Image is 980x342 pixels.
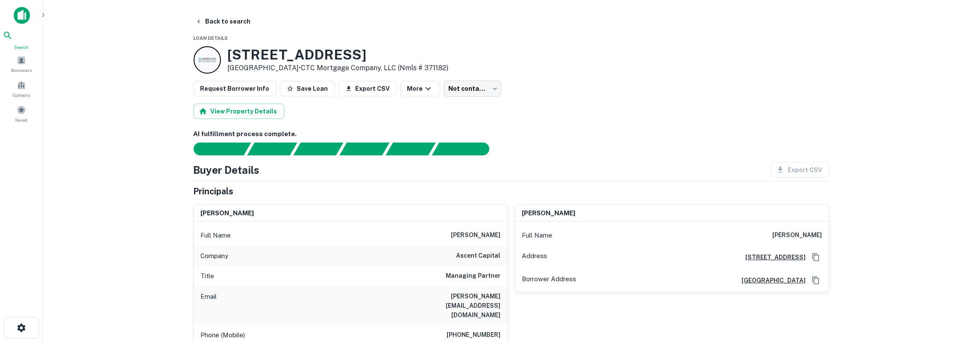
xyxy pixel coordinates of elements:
[3,102,40,125] a: Saved
[201,271,215,281] p: Title
[338,81,397,96] button: Export CSV
[522,274,577,287] p: Borrower Address
[386,143,436,155] div: Principals found, still searching for contact information. This may take time...
[522,208,576,218] h6: [PERSON_NAME]
[301,64,449,72] a: CTC Mortgage Company, LLC (nmls # 371182)
[451,230,501,241] h6: [PERSON_NAME]
[293,143,343,155] div: Documents found, AI parsing details...
[201,291,217,320] p: Email
[14,7,30,24] img: capitalize-icon.png
[201,230,231,241] p: Full Name
[3,77,40,100] a: Contacts
[201,208,254,218] h6: [PERSON_NAME]
[192,14,254,29] button: Back to search
[444,80,501,97] div: Not contacted
[194,185,234,198] h5: Principals
[194,129,830,139] h6: AI fulfillment process complete.
[522,251,547,264] p: Address
[739,253,806,262] a: [STREET_ADDRESS]
[447,330,501,340] h6: [PHONE_NUMBER]
[446,271,501,281] h6: Managing Partner
[398,291,501,320] h6: [PERSON_NAME][EMAIL_ADDRESS][DOMAIN_NAME]
[3,30,40,51] a: Search
[194,162,260,178] h4: Buyer Details
[400,81,440,96] button: More
[194,104,284,119] button: View Property Details
[3,44,40,51] span: Search
[522,230,553,241] p: Full Name
[194,36,228,41] span: Loan Details
[13,92,30,98] span: Contacts
[432,143,500,155] div: AI fulfillment process complete.
[280,81,335,96] button: Save Loan
[201,251,229,261] p: Company
[183,143,247,155] div: Sending borrower request to AI...
[735,276,806,285] a: [GEOGRAPHIC_DATA]
[937,274,980,315] iframe: Chat Widget
[11,67,32,74] span: Borrowers
[809,274,822,287] button: Copy Address
[456,251,501,261] h6: ascent capital
[3,52,40,75] a: Borrowers
[809,251,822,264] button: Copy Address
[247,143,297,155] div: Your request is received and processing...
[339,143,389,155] div: Principals found, AI now looking for contact information...
[15,116,28,123] span: Saved
[228,63,449,73] p: [GEOGRAPHIC_DATA] •
[773,230,822,241] h6: [PERSON_NAME]
[201,330,245,340] p: Phone (Mobile)
[228,47,449,63] h3: [STREET_ADDRESS]
[194,81,277,96] button: Request Borrower Info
